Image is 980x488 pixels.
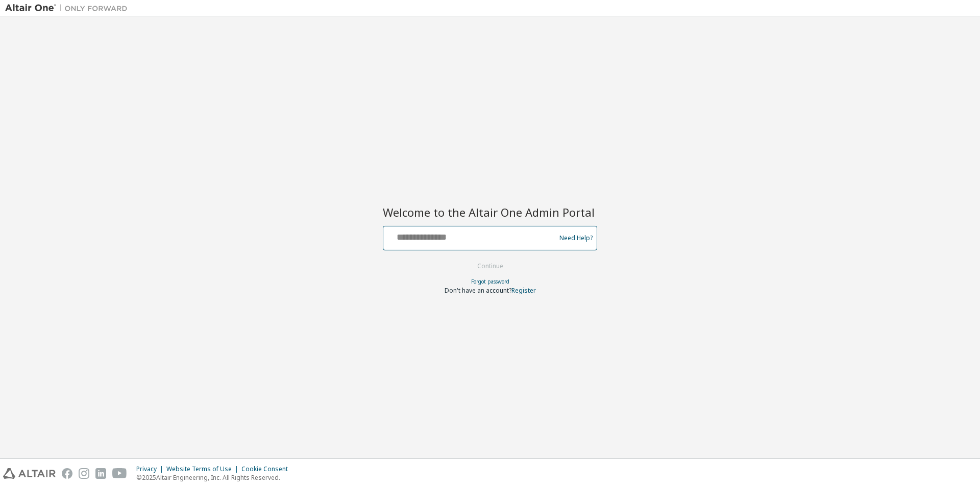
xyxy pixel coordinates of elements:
p: © 2025 Altair Engineering, Inc. All Rights Reserved. [136,473,294,482]
img: instagram.svg [79,468,89,479]
img: Altair One [5,3,133,13]
a: Forgot password [471,278,509,285]
h2: Welcome to the Altair One Admin Portal [383,205,597,219]
img: facebook.svg [62,468,72,479]
img: altair_logo.svg [3,468,56,479]
img: linkedin.svg [95,468,106,479]
div: Cookie Consent [241,465,294,473]
a: Need Help? [559,238,593,238]
span: Don't have an account? [445,286,511,295]
div: Privacy [136,465,166,473]
img: youtube.svg [112,468,127,479]
a: Register [511,286,536,295]
div: Website Terms of Use [166,465,241,473]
